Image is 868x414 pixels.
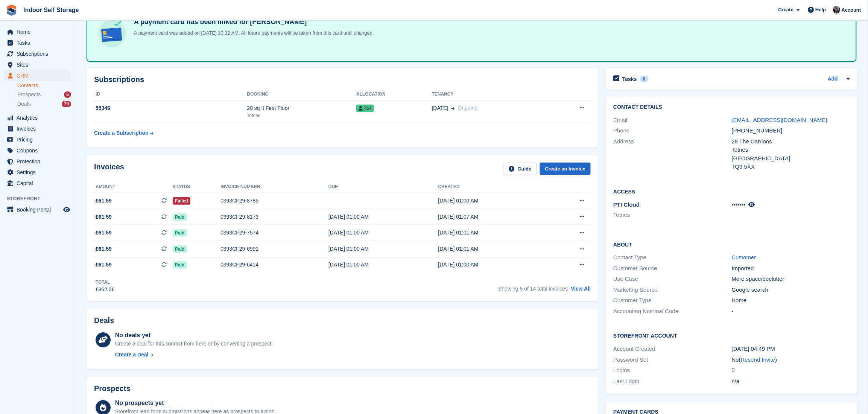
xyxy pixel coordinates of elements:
div: £862.26 [96,286,115,294]
a: menu [4,134,71,145]
div: No prospects yet [115,399,276,408]
a: menu [4,156,71,167]
div: No [732,356,850,364]
div: [DATE] 01:00 AM [438,261,548,269]
h4: A payment card has been linked for [PERSON_NAME] [131,18,374,26]
div: Create a Subscription [94,129,149,137]
div: TQ9 5XX [732,163,850,171]
h2: Access [613,187,850,195]
p: A payment card was added on [DATE] 10:32 AM. All future payments will be taken from this card unt... [131,29,374,37]
a: menu [4,113,71,123]
th: Status [173,181,220,193]
a: Guide [504,163,537,175]
div: 79 [62,101,71,107]
span: Subscriptions [17,49,62,59]
h2: Tasks [622,76,637,82]
span: Paid [173,213,187,221]
div: Accounting Nominal Code [613,307,732,316]
span: Settings [17,167,62,178]
a: menu [4,167,71,178]
th: Tenancy [432,88,550,100]
div: Imported [732,264,850,273]
span: Paid [173,261,187,269]
a: Preview store [62,205,71,214]
div: [DATE] 01:00 AM [438,197,548,205]
span: Storefront [7,195,75,202]
th: Booking [247,88,357,100]
span: Paid [173,245,187,253]
div: Phone [613,126,732,135]
a: menu [4,49,71,59]
div: Logins [613,366,732,375]
span: £61.59 [96,245,112,253]
div: [PHONE_NUMBER] [732,126,850,135]
div: [DATE] 01:01 AM [438,229,548,237]
div: More space/declutter [732,275,850,283]
span: Tasks [17,38,62,48]
span: Deals [17,100,31,108]
div: Totnes [247,112,357,119]
th: Due [328,181,438,193]
div: Email [613,116,732,125]
div: [DATE] 01:00 AM [328,229,438,237]
div: Account Created [613,345,732,353]
div: [DATE] 04:49 PM [732,345,850,353]
div: [DATE] 01:00 AM [328,213,438,221]
div: Address [613,137,732,171]
div: Home [732,296,850,305]
a: menu [4,145,71,156]
div: n/a [732,377,850,386]
span: ( ) [739,356,777,363]
a: Customer [732,254,756,260]
span: Capital [17,178,62,189]
a: menu [4,123,71,134]
li: Totnes [613,211,732,219]
div: [DATE] 01:00 AM [328,261,438,269]
img: card-linked-ebf98d0992dc2aeb22e95c0e3c79077019eb2392cfd83c6a337811c24bc77127.svg [96,18,128,49]
div: Use Case [613,275,732,283]
div: Totnes [732,146,850,154]
span: £61.59 [96,229,112,237]
div: 0393CF29-6414 [220,261,328,269]
div: 28 The Carrions [732,137,850,146]
div: No deals yet [115,331,273,340]
div: 0 [640,76,649,82]
span: ••••••• [732,201,746,208]
div: 6 [64,91,71,98]
span: PTI Cloud [613,201,640,208]
div: 0393CF29-8173 [220,213,328,221]
a: Prospects 6 [17,91,71,99]
div: Contact Type [613,253,732,262]
div: 20 sq ft First Floor [247,104,357,112]
h2: Contact Details [613,104,850,110]
a: Add [828,75,838,84]
span: Home [17,27,62,37]
div: [DATE] 01:01 AM [438,245,548,253]
div: Password Set [613,356,732,364]
div: [DATE] 01:07 AM [438,213,548,221]
span: Account [842,6,861,14]
div: [GEOGRAPHIC_DATA] [732,154,850,163]
h2: Prospects [94,384,131,393]
img: Sandra Pomeroy [833,6,841,14]
div: Google search [732,286,850,294]
span: Booking Portal [17,204,62,215]
span: [DATE] [432,104,448,112]
a: Indoor Self Storage [20,4,82,16]
a: [EMAIL_ADDRESS][DOMAIN_NAME] [732,117,827,123]
span: Paid [173,229,187,237]
div: Customer Type [613,296,732,305]
div: Total [96,279,115,286]
h2: About [613,240,850,248]
span: £61.59 [96,213,112,221]
h2: Subscriptions [94,75,591,84]
div: - [732,307,850,316]
div: 55346 [94,104,247,112]
a: menu [4,178,71,189]
a: Create a Deal [115,351,273,359]
span: £61.59 [96,197,112,205]
span: Pricing [17,134,62,145]
a: menu [4,59,71,70]
span: £61.59 [96,261,112,269]
th: Created [438,181,548,193]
